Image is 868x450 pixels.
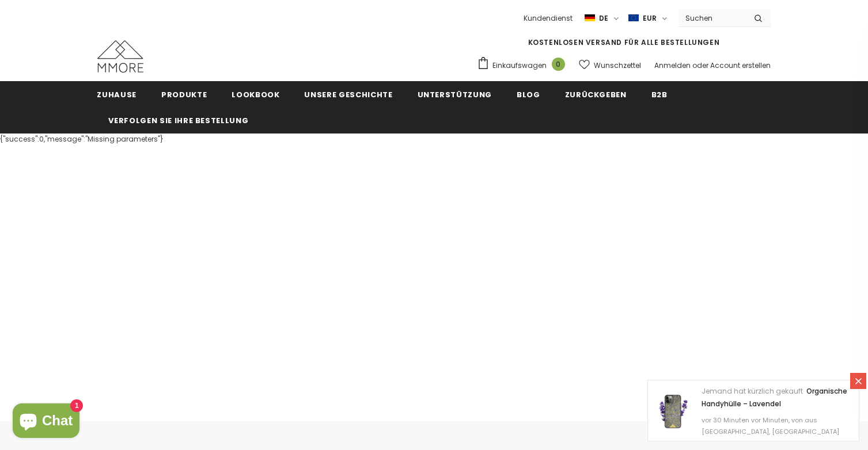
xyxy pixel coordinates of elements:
[161,81,207,107] a: Produkte
[552,58,565,71] span: 0
[109,107,249,133] a: Verfolgen Sie Ihre Bestellung
[418,89,492,100] span: Unterstützung
[651,81,668,107] a: B2B
[594,60,642,71] span: Wunschzettel
[524,13,573,23] span: Kundendienst
[565,89,627,100] span: Zurückgeben
[109,115,249,126] span: Verfolgen Sie Ihre Bestellung
[97,81,137,107] a: Zuhause
[97,89,137,100] span: Zuhause
[711,60,771,70] a: Account erstellen
[702,386,803,396] span: Jemand hat kürzlich gekauft
[9,403,83,441] inbox-online-store-chat: Onlineshop-Chat von Shopify
[565,81,627,107] a: Zurückgeben
[528,37,720,47] span: KOSTENLOSEN VERSAND FÜR ALLE BESTELLUNGEN
[693,60,709,70] span: oder
[679,10,745,26] input: Search Site
[579,55,642,75] a: Wunschzettel
[232,89,279,100] span: Lookbook
[161,89,207,100] span: Produkte
[651,89,668,100] span: B2B
[493,60,547,71] span: Einkaufswagen
[517,89,540,100] span: Blog
[304,81,392,107] a: Unsere Geschichte
[517,81,540,107] a: Blog
[585,13,595,23] img: i-lang-2.png
[418,81,492,107] a: Unterstützung
[477,56,571,74] a: Einkaufswagen 0
[643,13,657,24] span: EUR
[600,13,609,24] span: de
[655,60,691,70] a: Anmelden
[702,415,839,436] span: vor 30 Minuten vor Minuten, von aus [GEOGRAPHIC_DATA], [GEOGRAPHIC_DATA]
[97,40,143,73] img: MMORE Cases
[232,81,279,107] a: Lookbook
[304,89,392,100] span: Unsere Geschichte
